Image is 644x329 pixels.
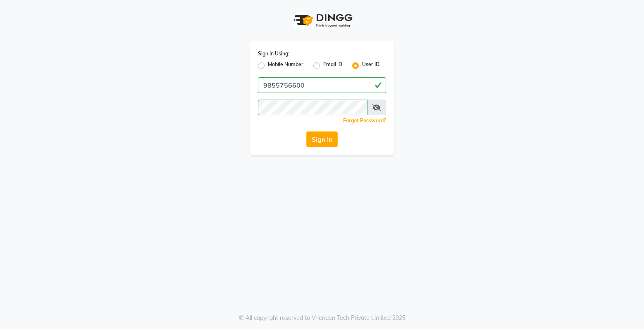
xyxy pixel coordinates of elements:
input: Username [258,100,367,115]
label: User ID [362,61,379,71]
label: Sign In Using: [258,50,289,57]
img: logo1.svg [289,8,355,33]
label: Email ID [323,61,342,71]
label: Mobile Number [268,61,303,71]
a: Forgot Password? [343,117,386,124]
button: Sign In [306,131,338,147]
input: Username [258,77,386,93]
